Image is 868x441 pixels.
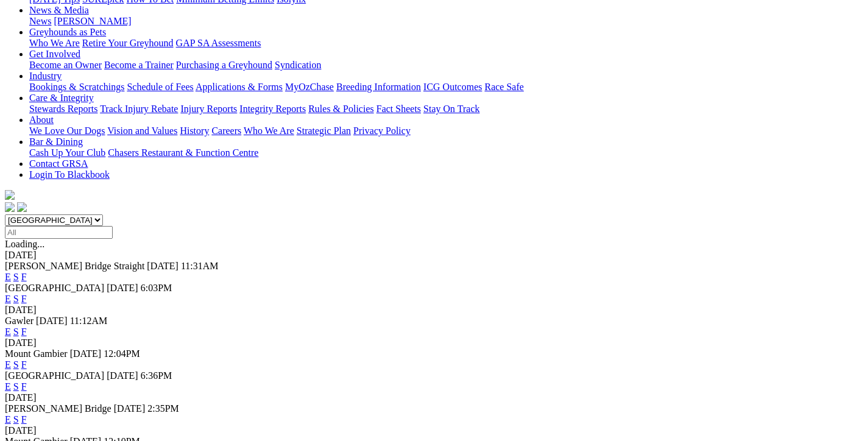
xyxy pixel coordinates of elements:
[5,250,863,261] div: [DATE]
[29,147,863,158] div: Bar & Dining
[13,381,19,392] a: S
[336,82,421,92] a: Breeding Information
[5,381,11,392] a: E
[29,49,80,59] a: Get Involved
[5,202,15,212] img: facebook.svg
[17,202,27,212] img: twitter.svg
[353,125,411,136] a: Privacy Policy
[5,425,863,436] div: [DATE]
[180,104,237,114] a: Injury Reports
[29,82,124,92] a: Bookings & Scratchings
[244,125,294,136] a: Who We Are
[107,125,177,136] a: Vision and Values
[100,104,178,114] a: Track Injury Rebate
[29,147,105,158] a: Cash Up Your Club
[13,294,19,304] a: S
[114,403,146,414] span: [DATE]
[275,60,321,70] a: Syndication
[21,294,27,304] a: F
[13,326,19,337] a: S
[29,71,62,81] a: Industry
[5,294,11,304] a: E
[423,82,482,92] a: ICG Outcomes
[29,27,106,37] a: Greyhounds as Pets
[141,283,172,293] span: 6:03PM
[82,38,174,48] a: Retire Your Greyhound
[5,359,11,370] a: E
[141,370,172,381] span: 6:36PM
[13,272,19,282] a: S
[29,158,88,169] a: Contact GRSA
[127,82,193,92] a: Schedule of Fees
[29,136,83,147] a: Bar & Dining
[5,305,863,316] div: [DATE]
[54,16,131,26] a: [PERSON_NAME]
[107,370,138,381] span: [DATE]
[70,348,102,359] span: [DATE]
[423,104,479,114] a: Stay On Track
[5,239,44,249] span: Loading...
[21,272,27,282] a: F
[29,115,54,125] a: About
[29,104,97,114] a: Stewards Reports
[176,60,272,70] a: Purchasing a Greyhound
[5,348,68,359] span: Mount Gambier
[376,104,421,114] a: Fact Sheets
[29,125,105,136] a: We Love Our Dogs
[5,370,104,381] span: [GEOGRAPHIC_DATA]
[5,272,11,282] a: E
[5,414,11,425] a: E
[147,261,178,271] span: [DATE]
[5,403,111,414] span: [PERSON_NAME] Bridge
[484,82,523,92] a: Race Safe
[29,93,94,103] a: Care & Integrity
[29,169,110,180] a: Login To Blackbook
[5,316,34,326] span: Gawler
[104,348,140,359] span: 12:04PM
[5,226,113,239] input: Select date
[308,104,374,114] a: Rules & Policies
[29,16,51,26] a: News
[29,82,863,93] div: Industry
[70,316,108,326] span: 11:12AM
[21,326,27,337] a: F
[297,125,351,136] a: Strategic Plan
[196,82,283,92] a: Applications & Forms
[5,261,144,271] span: [PERSON_NAME] Bridge Straight
[29,104,863,115] div: Care & Integrity
[29,60,863,71] div: Get Involved
[180,125,209,136] a: History
[5,283,104,293] span: [GEOGRAPHIC_DATA]
[21,414,27,425] a: F
[107,283,138,293] span: [DATE]
[5,326,11,337] a: E
[21,381,27,392] a: F
[5,190,15,200] img: logo-grsa-white.png
[176,38,261,48] a: GAP SA Assessments
[13,359,19,370] a: S
[21,359,27,370] a: F
[36,316,68,326] span: [DATE]
[29,38,863,49] div: Greyhounds as Pets
[29,38,80,48] a: Who We Are
[239,104,306,114] a: Integrity Reports
[104,60,174,70] a: Become a Trainer
[211,125,241,136] a: Careers
[5,337,863,348] div: [DATE]
[108,147,258,158] a: Chasers Restaurant & Function Centre
[13,414,19,425] a: S
[29,16,863,27] div: News & Media
[147,403,179,414] span: 2:35PM
[285,82,334,92] a: MyOzChase
[5,392,863,403] div: [DATE]
[29,60,102,70] a: Become an Owner
[181,261,219,271] span: 11:31AM
[29,125,863,136] div: About
[29,5,89,15] a: News & Media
